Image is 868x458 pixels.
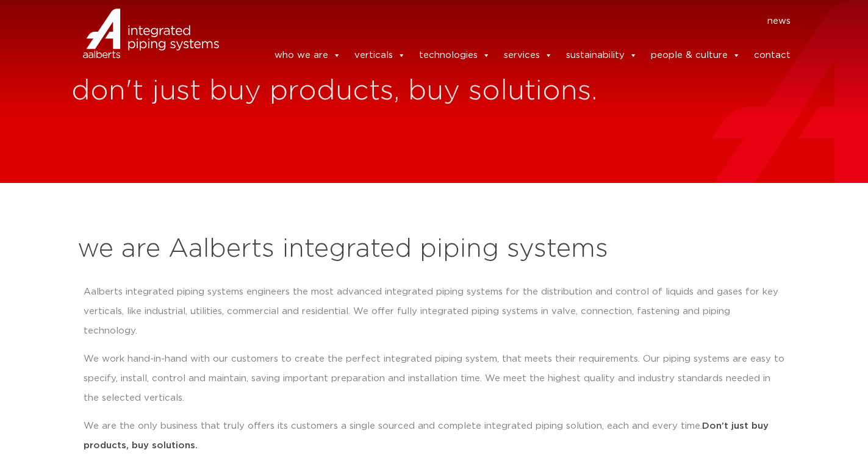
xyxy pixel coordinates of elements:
a: technologies [419,43,490,68]
a: people & culture [651,43,741,68]
a: services [504,43,553,68]
p: We work hand-in-hand with our customers to create the perfect integrated piping system, that meet... [84,349,785,408]
p: We are the only business that truly offers its customers a single sourced and complete integrated... [84,417,785,456]
a: contact [754,43,791,68]
h2: we are Aalberts integrated piping systems [77,235,791,264]
a: news [767,12,791,31]
a: verticals [354,43,406,68]
a: who we are [274,43,341,68]
nav: Menu [237,12,791,31]
p: Aalberts integrated piping systems engineers the most advanced integrated piping systems for the ... [84,282,785,341]
a: sustainability [566,43,637,68]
